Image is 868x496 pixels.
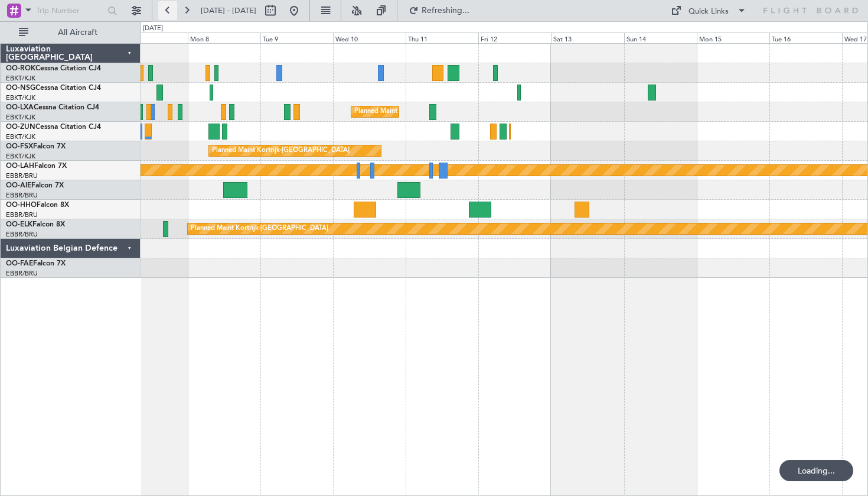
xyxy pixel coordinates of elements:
[769,33,842,43] div: Tue 16
[406,33,478,43] div: Thu 11
[6,182,64,189] a: OO-AIEFalcon 7X
[421,7,471,15] span: Refreshing...
[354,103,492,121] div: Planned Maint Kortrijk-[GEOGRAPHIC_DATA]
[665,1,752,20] button: Quick Links
[6,269,38,278] a: EBBR/BRU
[333,33,406,43] div: Wed 10
[6,182,31,189] span: OO-AIE
[6,85,101,92] a: OO-NSGCessna Citation CJ4
[6,221,65,228] a: OO-ELKFalcon 8X
[478,33,551,43] div: Fri 12
[6,113,35,122] a: EBKT/KJK
[697,33,769,43] div: Mon 15
[13,23,128,42] button: All Aircraft
[191,220,328,238] div: Planned Maint Kortrijk-[GEOGRAPHIC_DATA]
[688,6,729,18] div: Quick Links
[6,260,66,267] a: OO-FAEFalcon 7X
[6,143,66,150] a: OO-FSXFalcon 7X
[6,74,35,83] a: EBKT/KJK
[6,104,99,111] a: OO-LXACessna Citation CJ4
[624,33,697,43] div: Sun 14
[6,124,35,131] span: OO-ZUN
[6,124,101,131] a: OO-ZUNCessna Citation CJ4
[201,5,256,16] span: [DATE] - [DATE]
[188,33,260,43] div: Mon 8
[6,171,38,180] a: EBBR/BRU
[6,143,33,150] span: OO-FSX
[779,460,853,481] div: Loading...
[6,210,38,219] a: EBBR/BRU
[6,93,35,102] a: EBKT/KJK
[6,191,38,200] a: EBBR/BRU
[115,33,187,43] div: Sun 7
[6,104,34,111] span: OO-LXA
[6,163,34,170] span: OO-LAH
[551,33,624,43] div: Sat 13
[6,85,35,92] span: OO-NSG
[6,202,37,209] span: OO-HHO
[6,65,35,72] span: OO-ROK
[6,202,69,209] a: OO-HHOFalcon 8X
[6,65,101,72] a: OO-ROKCessna Citation CJ4
[260,33,333,43] div: Tue 9
[36,2,104,20] input: Trip Number
[6,230,38,239] a: EBBR/BRU
[6,152,35,161] a: EBKT/KJK
[6,132,35,141] a: EBKT/KJK
[6,221,32,228] span: OO-ELK
[212,142,350,160] div: Planned Maint Kortrijk-[GEOGRAPHIC_DATA]
[143,24,163,34] div: [DATE]
[403,1,474,20] button: Refreshing...
[6,163,67,170] a: OO-LAHFalcon 7X
[31,28,125,37] span: All Aircraft
[6,260,33,267] span: OO-FAE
